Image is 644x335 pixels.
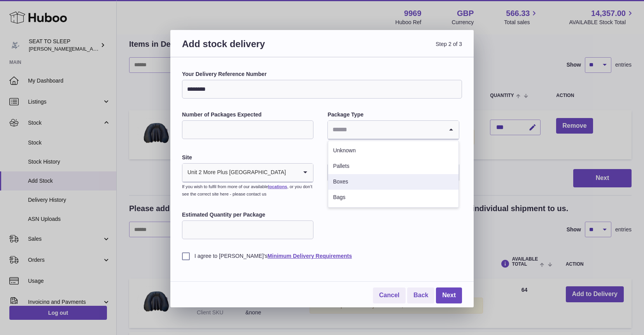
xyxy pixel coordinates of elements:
span: Step 2 of 3 [322,38,462,59]
div: Search for option [182,164,313,182]
a: Cancel [373,287,406,303]
div: Search for option [328,121,458,139]
span: Unit 2 More Plus [GEOGRAPHIC_DATA] [182,164,286,182]
label: Package Type [327,111,459,118]
li: Unknown [328,143,458,159]
li: Boxes [328,174,458,190]
a: Back [407,287,434,303]
input: Search for option [328,121,443,139]
a: locations [268,184,287,189]
input: Search for option [286,164,297,182]
h3: Add stock delivery [182,38,322,59]
a: Minimum Delivery Requirements [268,253,352,259]
li: Bags [328,190,458,205]
a: Next [436,287,462,303]
small: If you wish to fulfil from more of our available , or you don’t see the correct site here - pleas... [182,184,312,196]
label: Expected Delivery Date [327,154,459,161]
label: Number of Packages Expected [182,111,313,118]
label: Estimated Quantity per Package [182,211,313,219]
label: I agree to [PERSON_NAME]'s [182,252,462,260]
label: Your Delivery Reference Number [182,71,462,78]
li: Pallets [328,159,458,174]
label: Site [182,154,313,161]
